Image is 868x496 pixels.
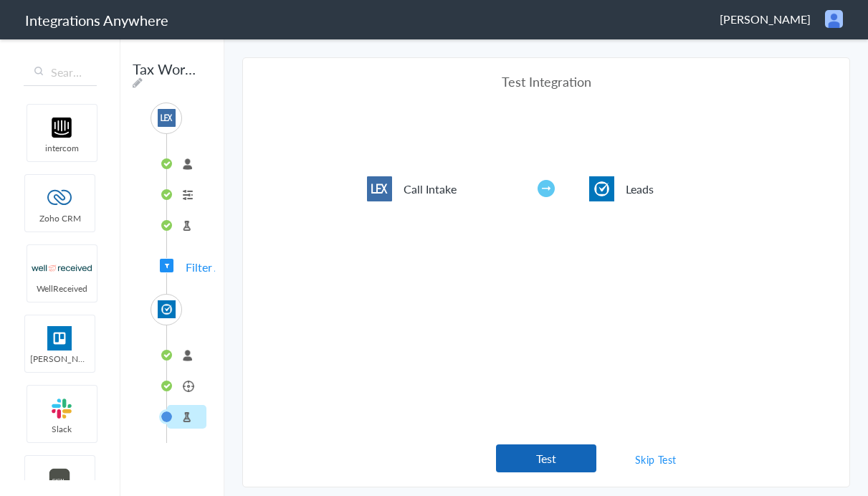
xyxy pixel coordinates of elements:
img: Clio.jpg [158,300,176,318]
span: intercom [27,142,97,154]
a: Skip Test [618,447,694,472]
img: lex-app-logo.svg [367,176,392,201]
span: [PERSON_NAME] [25,353,95,365]
img: Clio.jpg [589,176,614,201]
span: WellReceived [27,282,97,295]
img: user.png [825,10,843,28]
span: Slack [27,423,97,435]
img: intercom-logo.svg [32,115,92,140]
img: wr-logo.svg [32,256,92,280]
img: slack-logo.svg [32,396,92,421]
input: Search... [24,59,97,86]
h5: Leads [626,181,722,197]
h1: Integrations Anywhere [25,10,168,30]
img: signmore-logo.png [29,467,90,491]
span: Zoho CRM [25,212,95,224]
span: Filter Applied [186,259,253,275]
span: [PERSON_NAME] [720,11,811,27]
img: lex-app-logo.svg [158,109,176,127]
button: Test [496,444,596,472]
h5: Call Intake [404,181,500,197]
img: trello.png [29,326,90,350]
h4: Test Integration [367,72,725,90]
img: zoho-logo.svg [29,186,90,210]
